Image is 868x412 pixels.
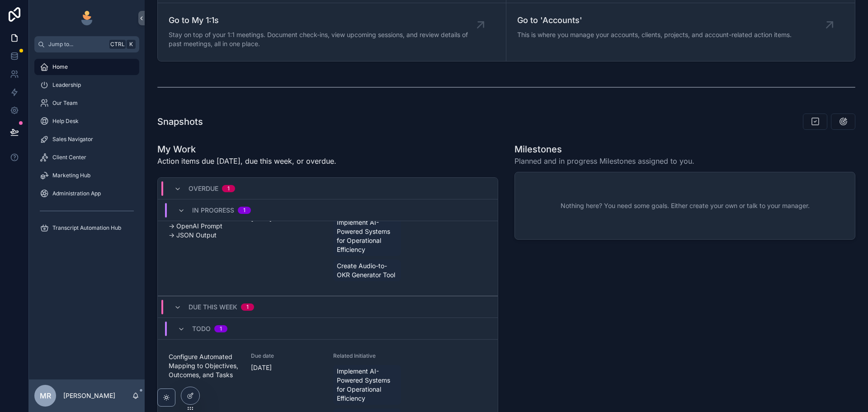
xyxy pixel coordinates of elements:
[109,40,126,49] span: Ctrl
[158,191,498,296] a: Build Pipeline: Audio Upload → Transcript → OpenAI Prompt → JSON OutputDue date[DATE]Related Init...
[333,216,401,256] a: Implement AI-Powered Systems for Operational Efficiency
[48,41,106,48] span: Jump to...
[189,184,218,193] span: Overdue
[29,52,145,248] div: scrollable content
[157,156,336,166] p: Action items due [DATE], due this week, or overdue.
[337,261,397,279] span: Create Audio-to-OKR Generator Tool
[34,77,139,93] a: Leadership
[251,363,272,372] p: [DATE]
[169,352,240,379] span: Configure Automated Mapping to Objectives, Outcomes, and Tasks
[333,352,405,360] span: Related Initiative
[243,207,245,214] div: 1
[246,303,249,311] div: 1
[34,59,139,75] a: Home
[514,143,694,156] h1: Milestones
[52,190,101,197] span: Administration App
[251,352,322,360] span: Due date
[517,14,792,27] span: Go to 'Accounts'
[34,113,139,129] a: Help Desk
[157,115,203,128] h1: Snapshots
[192,206,234,215] span: In Progress
[561,201,810,210] span: Nothing here? You need some goals. Either create your own or talk to your manager.
[52,154,86,161] span: Client Center
[337,218,397,254] span: Implement AI-Powered Systems for Operational Efficiency
[227,185,230,192] div: 1
[34,36,139,52] button: Jump to...CtrlK
[52,99,78,107] span: Our Team
[192,324,211,333] span: Todo
[517,30,792,39] span: This is where you manage your accounts, clients, projects, and account-related action items.
[80,11,94,25] img: App logo
[158,3,506,61] a: Go to My 1:1sStay on top of your 1:1 meetings. Document check-ins, view upcoming sessions, and re...
[34,149,139,166] a: Client Center
[52,136,93,143] span: Sales Navigator
[127,41,135,48] span: K
[63,391,115,400] p: [PERSON_NAME]
[52,81,81,89] span: Leadership
[514,156,694,166] span: Planned and in progress Milestones assigned to you.
[34,131,139,147] a: Sales Navigator
[506,3,855,61] a: Go to 'Accounts'This is where you manage your accounts, clients, projects, and account-related ac...
[52,172,90,179] span: Marketing Hub
[40,390,51,401] span: MR
[169,30,481,48] span: Stay on top of your 1:1 meetings. Document check-ins, view upcoming sessions, and review details ...
[34,167,139,184] a: Marketing Hub
[220,325,222,332] div: 1
[337,367,397,403] span: Implement AI-Powered Systems for Operational Efficiency
[333,260,401,281] a: Create Audio-to-OKR Generator Tool
[333,365,401,405] a: Implement AI-Powered Systems for Operational Efficiency
[52,118,79,125] span: Help Desk
[189,303,237,312] span: Due This Week
[34,185,139,202] a: Administration App
[52,63,68,71] span: Home
[52,224,121,232] span: Transcript Automation Hub
[34,95,139,111] a: Our Team
[169,14,481,27] span: Go to My 1:1s
[157,143,336,156] h1: My Work
[169,204,240,240] span: Build Pipeline: Audio Upload → Transcript → OpenAI Prompt → JSON Output
[34,220,139,236] a: Transcript Automation Hub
